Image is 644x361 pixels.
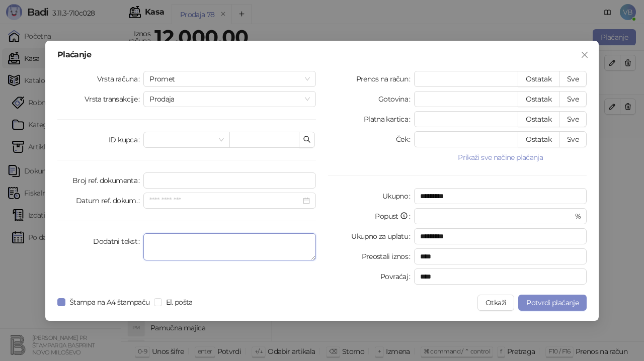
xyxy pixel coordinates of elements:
[559,111,587,127] button: Sve
[518,91,559,107] button: Ostatak
[97,71,144,87] label: Vrsta računa
[380,268,414,285] label: Povraćaj
[581,51,589,59] span: close
[577,47,593,63] button: Close
[414,151,587,163] button: Prikaži sve načine plaćanja
[149,92,310,107] span: Prodaja
[559,91,587,107] button: Sve
[109,132,143,148] label: ID kupca
[378,91,414,107] label: Gotovina
[382,188,415,204] label: Ukupno
[518,295,587,311] button: Potvrdi plaćanje
[518,131,559,147] button: Ostatak
[149,71,310,86] span: Promet
[72,172,143,189] label: Broj ref. dokumenta
[559,131,587,147] button: Sve
[577,51,593,59] span: Zatvori
[518,71,559,87] button: Ostatak
[93,233,143,249] label: Dodatni tekst
[356,71,415,87] label: Prenos na račun
[65,297,154,308] span: Štampa na A4 štampaču
[559,71,587,87] button: Sve
[162,297,197,308] span: El. pošta
[477,295,514,311] button: Otkaži
[396,131,414,147] label: Ček
[420,209,573,224] input: Popust
[57,51,587,59] div: Plaćanje
[143,233,316,260] textarea: Dodatni tekst
[518,111,559,127] button: Ostatak
[362,248,415,264] label: Preostali iznos
[526,298,579,307] span: Potvrdi plaćanje
[85,91,144,107] label: Vrsta transakcije
[375,208,414,224] label: Popust
[76,193,144,209] label: Datum ref. dokum.
[364,111,414,127] label: Platna kartica
[351,228,414,244] label: Ukupno za uplatu
[149,195,301,206] input: Datum ref. dokum.
[143,172,316,189] input: Broj ref. dokumenta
